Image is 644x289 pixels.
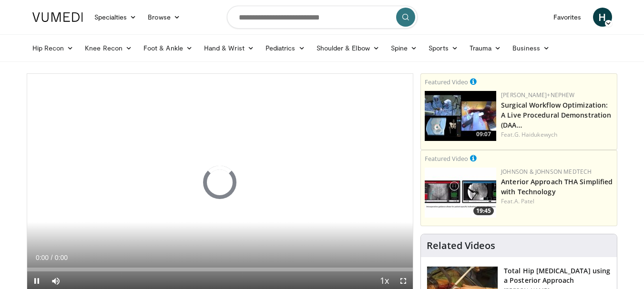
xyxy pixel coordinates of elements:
[427,240,495,251] h4: Related Videos
[311,39,385,58] a: Shoulder & Elbow
[425,78,468,86] small: Featured Video
[425,168,496,218] img: 06bb1c17-1231-4454-8f12-6191b0b3b81a.150x105_q85_crop-smart_upscale.jpg
[27,39,80,58] a: Hip Recon
[27,268,413,271] div: Progress Bar
[464,39,507,58] a: Trauma
[501,100,611,130] a: Surgical Workflow Optimization: A Live Procedural Demonstration (DAA…
[138,39,198,58] a: Foot & Ankle
[425,154,468,163] small: Featured Video
[142,8,186,27] a: Browse
[501,91,574,99] a: [PERSON_NAME]+Nephew
[501,197,613,206] div: Feat.
[198,39,260,58] a: Hand & Wrist
[593,8,612,27] a: H
[89,8,143,27] a: Specialties
[32,12,83,22] img: VuMedi Logo
[501,177,613,196] a: Anterior Approach THA Simplified with Technology
[227,6,418,29] input: Search topics, interventions
[507,39,555,58] a: Business
[425,168,496,218] a: 19:45
[425,91,496,141] img: bcfc90b5-8c69-4b20-afee-af4c0acaf118.150x105_q85_crop-smart_upscale.jpg
[473,207,494,215] span: 19:45
[425,91,496,141] a: 09:07
[423,39,464,58] a: Sports
[260,39,311,58] a: Pediatrics
[36,254,49,261] span: 0:00
[501,130,613,139] div: Feat.
[501,168,592,176] a: Johnson & Johnson MedTech
[385,39,423,58] a: Spine
[473,130,494,139] span: 09:07
[514,197,535,205] a: A. Patel
[548,8,587,27] a: Favorites
[79,39,138,58] a: Knee Recon
[51,254,53,261] span: /
[55,254,68,261] span: 0:00
[504,266,611,285] h3: Total Hip [MEDICAL_DATA] using a Posterior Approach
[514,130,557,139] a: G. Haidukewych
